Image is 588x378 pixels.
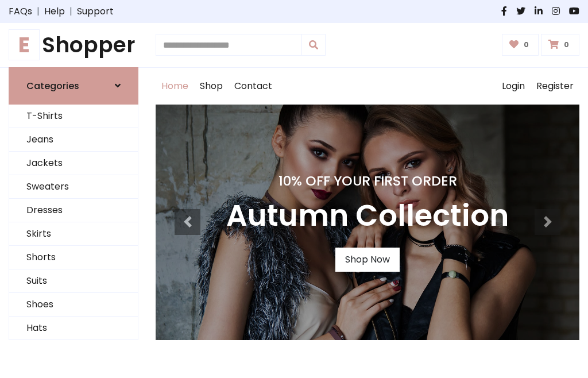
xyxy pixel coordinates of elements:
a: Sweaters [9,175,138,199]
span: 0 [521,40,532,50]
a: 0 [502,34,539,56]
a: T-Shirts [9,105,138,128]
a: Shop Now [335,248,400,272]
a: Shop [194,68,229,105]
a: 0 [541,34,579,56]
a: Suits [9,269,138,293]
h6: Categories [26,80,79,91]
a: Shorts [9,246,138,269]
a: Contact [229,68,278,105]
span: E [9,29,40,60]
a: Skirts [9,222,138,246]
a: Login [496,68,531,105]
a: Home [156,68,194,105]
a: Dresses [9,199,138,222]
a: FAQs [9,5,32,18]
h1: Shopper [9,32,138,58]
span: | [32,5,44,18]
a: EShopper [9,32,138,58]
span: 0 [561,40,572,50]
a: Help [44,5,65,18]
h4: 10% Off Your First Order [226,173,509,189]
a: Register [531,68,579,105]
a: Shoes [9,293,138,317]
a: Support [77,5,114,18]
a: Jeans [9,128,138,152]
a: Categories [9,67,138,105]
a: Jackets [9,152,138,175]
a: Hats [9,317,138,340]
span: | [65,5,77,18]
h3: Autumn Collection [226,198,509,234]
